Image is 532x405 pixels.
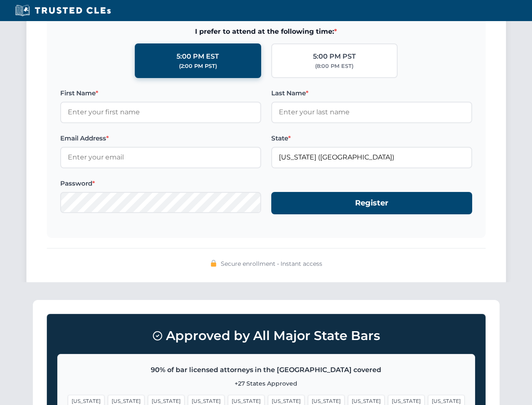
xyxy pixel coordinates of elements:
[60,133,261,143] label: Email Address
[271,133,472,143] label: State
[60,26,472,37] span: I prefer to attend at the following time:
[68,379,465,388] p: +27 States Approved
[179,62,217,70] div: (2:00 PM PST)
[13,4,113,17] img: Trusted CLEs
[60,102,261,123] input: Enter your first name
[313,51,356,62] div: 5:00 PM PST
[315,62,353,70] div: (8:00 PM EST)
[271,147,472,168] input: Florida (FL)
[60,88,261,98] label: First Name
[60,178,261,189] label: Password
[271,88,472,98] label: Last Name
[271,192,472,214] button: Register
[221,259,322,268] span: Secure enrollment • Instant access
[60,147,261,168] input: Enter your email
[57,324,475,347] h3: Approved by All Major State Bars
[271,102,472,123] input: Enter your last name
[176,51,219,62] div: 5:00 PM EST
[68,364,465,375] p: 90% of bar licensed attorneys in the [GEOGRAPHIC_DATA] covered
[210,260,217,267] img: 🔒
